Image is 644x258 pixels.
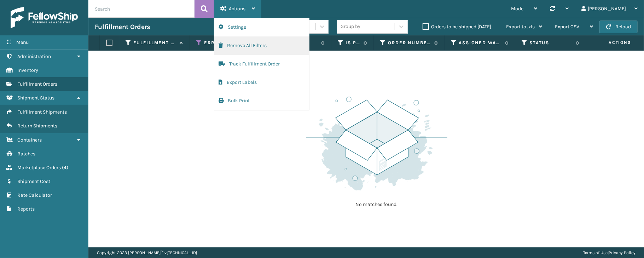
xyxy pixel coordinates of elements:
[17,95,54,101] span: Shipment Status
[17,178,50,184] span: Shipment Cost
[17,109,67,115] span: Fulfillment Shipments
[17,137,42,143] span: Containers
[586,37,636,48] span: Actions
[214,36,309,55] button: Remove All Filters
[583,250,608,255] a: Terms of Use
[17,192,52,198] span: Rate Calculator
[97,247,197,258] p: Copyright 2023 [PERSON_NAME]™ v [TECHNICAL_ID]
[204,40,247,46] label: Error
[17,165,61,171] span: Marketplace Orders
[341,23,360,30] div: Group by
[17,53,51,59] span: Administration
[17,67,38,73] span: Inventory
[214,92,309,110] button: Bulk Print
[17,123,57,129] span: Return Shipments
[229,6,245,12] span: Actions
[11,7,78,28] img: logo
[17,81,57,87] span: Fulfillment Orders
[388,40,431,46] label: Order Number
[506,24,535,30] span: Export to .xls
[16,39,29,45] span: Menu
[459,40,501,46] label: Assigned Warehouse
[423,24,491,30] label: Orders to be shipped [DATE]
[62,165,68,171] span: ( 4 )
[511,6,523,12] span: Mode
[583,247,636,258] div: |
[95,23,150,31] h3: Fulfillment Orders
[555,24,579,30] span: Export CSV
[214,55,309,73] button: Track Fulfillment Order
[214,18,309,36] button: Settings
[609,250,636,255] a: Privacy Policy
[17,206,35,212] span: Reports
[17,151,35,157] span: Batches
[529,40,572,46] label: Status
[346,40,360,46] label: Is Prime
[214,73,309,92] button: Export Labels
[133,40,176,46] label: Fulfillment Order Id
[599,21,638,33] button: Reload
